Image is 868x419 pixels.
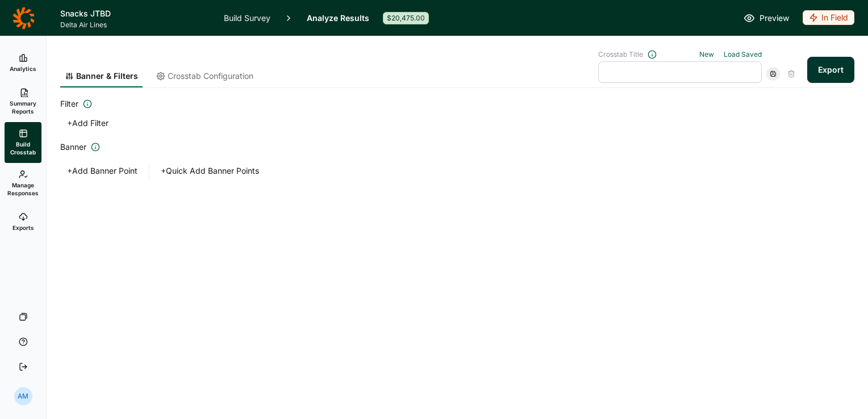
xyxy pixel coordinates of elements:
[803,10,854,25] div: In Field
[9,140,37,156] span: Build Crosstab
[759,11,789,25] span: Preview
[5,45,41,81] a: Analytics
[60,7,210,20] h1: Snacks JTBD
[60,163,144,179] button: +Add Banner Point
[598,50,643,59] span: Crosstab Title
[76,70,138,82] span: Banner & Filters
[14,387,32,405] div: AM
[784,67,798,81] div: Delete
[168,70,253,82] span: Crosstab Configuration
[724,50,762,58] a: Load Saved
[60,97,78,111] span: Filter
[60,140,86,154] span: Banner
[744,11,789,25] a: Preview
[5,81,41,122] a: Summary Reports
[7,181,39,197] span: Manage Responses
[5,122,41,163] a: Build Crosstab
[10,65,36,73] span: Analytics
[9,99,37,115] span: Summary Reports
[5,204,41,240] a: Exports
[5,163,41,204] a: Manage Responses
[803,10,854,26] button: In Field
[766,67,780,81] div: Save Crosstab
[12,224,34,232] span: Exports
[60,20,210,30] span: Delta Air Lines
[383,12,429,24] div: $20,475.00
[154,163,266,179] button: +Quick Add Banner Points
[807,57,854,83] button: Export
[60,115,115,131] button: +Add Filter
[699,50,714,58] a: New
